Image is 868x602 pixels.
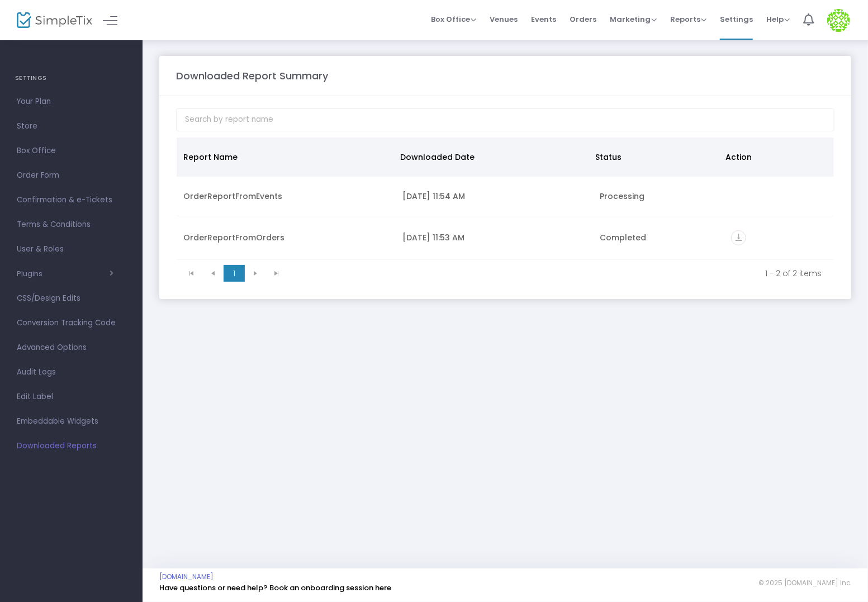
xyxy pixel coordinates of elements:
span: Marketing [610,14,657,25]
span: Store [17,119,126,134]
div: 9/19/2025 11:53 AM [402,232,586,243]
th: Downloaded Date [393,138,589,177]
span: Events [531,5,556,34]
div: Processing [600,191,718,202]
div: https://go.SimpleTix.com/ty65y [731,230,827,245]
a: [DOMAIN_NAME] [159,572,214,581]
div: OrderReportFromOrders [183,232,389,243]
m-panel-title: Downloaded Report Summary [176,68,328,83]
span: Downloaded Reports [17,439,126,453]
th: Action [719,138,827,177]
span: Reports [670,14,706,25]
div: Completed [600,232,718,243]
div: OrderReportFromEvents [183,191,389,202]
span: Conversion Tracking Code [17,316,126,330]
span: Orders [570,5,596,34]
span: Page 1 [224,265,245,282]
span: Confirmation & e-Tickets [17,193,126,207]
a: Have questions or need help? Book an onboarding session here [159,582,391,593]
span: Advanced Options [17,340,126,355]
span: Embeddable Widgets [17,414,126,429]
span: Your Plan [17,94,126,109]
span: Terms & Conditions [17,217,126,232]
kendo-pager-info: 1 - 2 of 2 items [295,268,822,279]
span: Help [766,14,790,25]
button: Plugins [17,269,113,278]
i: vertical_align_bottom [731,230,746,245]
input: Search by report name [176,108,834,131]
h4: SETTINGS [15,67,127,89]
span: Venues [490,5,518,34]
span: © 2025 [DOMAIN_NAME] Inc. [758,579,851,587]
span: Box Office [431,14,476,25]
span: CSS/Design Edits [17,291,126,306]
span: Edit Label [17,390,126,404]
div: 9/19/2025 11:54 AM [402,191,586,202]
span: Order Form [17,168,126,183]
span: Audit Logs [17,365,126,380]
span: Settings [720,5,753,34]
div: Data table [177,138,834,260]
span: User & Roles [17,242,126,257]
a: vertical_align_bottom [731,234,746,245]
th: Report Name [177,138,393,177]
span: Box Office [17,144,126,158]
th: Status [589,138,719,177]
